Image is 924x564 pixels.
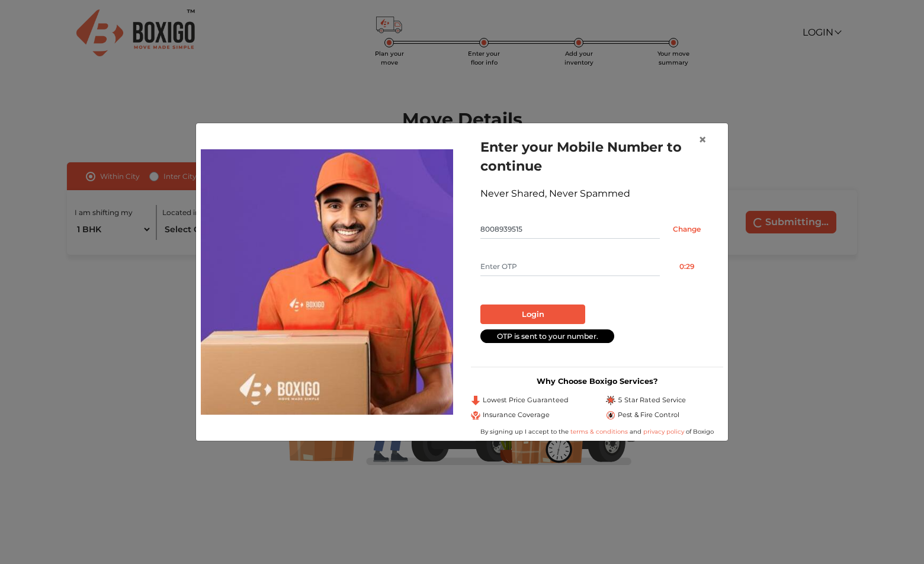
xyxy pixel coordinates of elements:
[660,257,714,276] button: 0:29
[480,257,660,276] input: Enter OTP
[698,131,707,148] span: ×
[689,123,716,156] button: Close
[480,305,585,325] button: Login
[480,220,660,239] input: Mobile No
[201,149,453,415] img: relocation-img
[641,428,686,435] a: privacy policy
[570,428,630,435] a: terms & conditions
[660,220,714,239] input: Change
[480,137,714,175] h1: Enter your Mobile Number to continue
[618,395,686,405] span: 5 Star Rated Service
[480,187,714,201] div: Never Shared, Never Spammed
[471,377,723,386] h3: Why Choose Boxigo Services?
[483,395,569,405] span: Lowest Price Guaranteed
[618,410,679,420] span: Pest & Fire Control
[471,427,723,436] div: By signing up I accept to the and of Boxigo
[480,329,614,343] div: OTP is sent to your number.
[483,410,550,420] span: Insurance Coverage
